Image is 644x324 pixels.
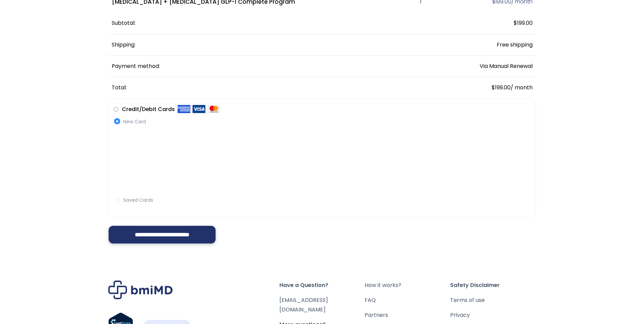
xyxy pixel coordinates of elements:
[492,84,495,91] span: $
[112,127,529,193] iframe: Secure payment input frame
[446,34,536,56] td: Free shipping
[279,296,328,313] a: [EMAIL_ADDRESS][DOMAIN_NAME]
[279,281,365,290] span: Have a Question?
[446,56,536,77] td: Via Manual Renewal
[446,77,536,98] td: / month
[365,310,450,320] a: Partners
[108,34,446,56] th: Shipping:
[450,310,536,320] a: Privacy
[450,281,536,290] span: Safety Disclaimer
[108,77,446,98] th: Total:
[108,13,446,34] th: Subtotal:
[450,295,536,305] a: Terms of use
[114,118,531,125] label: New Card
[365,281,450,290] a: How it works?
[492,84,511,91] span: 199.00
[514,19,533,27] span: 199.00
[514,19,517,27] span: $
[207,105,220,113] img: Mastercard
[114,197,531,204] label: Saved Cards
[178,105,190,113] img: Amex
[192,105,205,113] img: Visa
[365,295,450,305] a: FAQ
[108,56,446,77] th: Payment method:
[108,281,173,299] img: Brand Logo
[122,104,220,115] label: Credit/Debit Cards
